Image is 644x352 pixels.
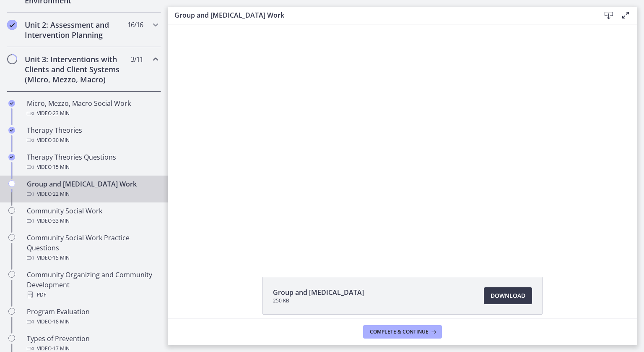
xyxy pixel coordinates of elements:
[8,127,15,134] i: Completed
[27,179,158,199] div: Group and [MEDICAL_DATA] Work
[273,287,364,297] span: Group and [MEDICAL_DATA]
[52,189,70,199] span: · 22 min
[27,125,158,145] div: Therapy Theories
[52,253,70,263] span: · 15 min
[27,233,158,263] div: Community Social Work Practice Questions
[52,108,70,118] span: · 23 min
[491,291,525,301] span: Download
[52,317,70,327] span: · 18 min
[27,152,158,172] div: Therapy Theories Questions
[27,216,158,226] div: Video
[127,20,143,30] span: 16 / 16
[27,290,158,300] div: PDF
[27,307,158,327] div: Program Evaluation
[52,216,70,226] span: · 33 min
[131,54,143,64] span: 3 / 11
[7,20,17,30] i: Completed
[363,325,442,339] button: Complete & continue
[484,287,532,304] a: Download
[27,206,158,226] div: Community Social Work
[27,253,158,263] div: Video
[27,162,158,172] div: Video
[25,20,127,40] h2: Unit 2: Assessment and Intervention Planning
[52,162,70,172] span: · 15 min
[273,297,364,304] span: 250 KB
[168,24,637,257] iframe: Video Lesson
[25,54,127,84] h2: Unit 3: Interventions with Clients and Client Systems (Micro, Mezzo, Macro)
[27,270,158,300] div: Community Organizing and Community Development
[27,135,158,145] div: Video
[27,189,158,199] div: Video
[8,100,15,107] i: Completed
[52,135,70,145] span: · 30 min
[370,328,428,335] span: Complete & continue
[27,98,158,118] div: Micro, Mezzo, Macro Social Work
[174,10,587,20] h3: Group and [MEDICAL_DATA] Work
[27,317,158,327] div: Video
[27,108,158,118] div: Video
[8,154,15,160] i: Completed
